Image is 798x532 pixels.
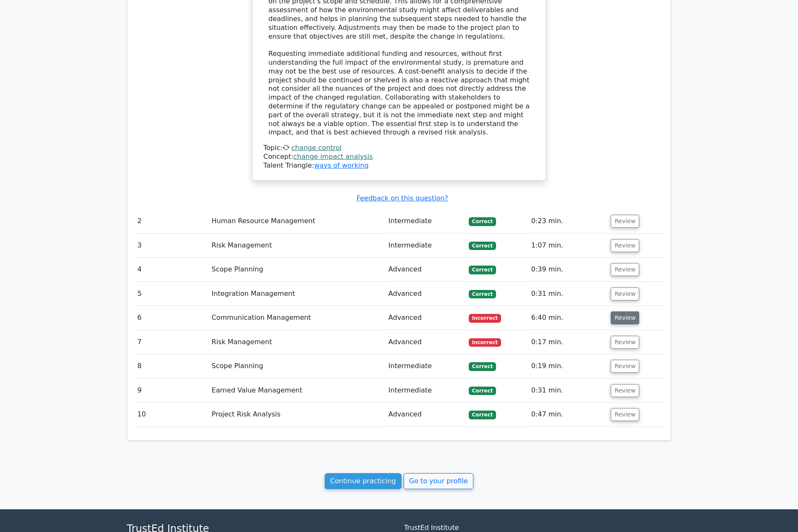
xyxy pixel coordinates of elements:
td: 5 [134,282,208,306]
td: Human Resource Management [208,209,385,233]
td: Project Risk Analysis [208,403,385,427]
td: 0:39 min. [528,258,608,282]
a: Go to your profile [404,473,473,489]
td: 0:31 min. [528,379,608,403]
button: Review [611,408,639,421]
button: Review [611,336,639,349]
td: 7 [134,330,208,354]
td: 8 [134,354,208,378]
td: 10 [134,403,208,427]
button: Review [611,384,639,397]
span: Correct [469,217,496,226]
span: Correct [469,242,496,250]
td: Intermediate [385,379,465,403]
td: Communication Management [208,306,385,330]
td: 0:31 min. [528,282,608,306]
td: 4 [134,258,208,282]
span: Incorrect [469,338,501,347]
span: Correct [469,290,496,298]
td: Integration Management [208,282,385,306]
div: Talent Triangle: [263,144,535,170]
a: change control [291,144,341,152]
td: Advanced [385,306,465,330]
td: Earned Value Management [208,379,385,403]
td: 0:17 min. [528,330,608,354]
td: 1:07 min. [528,234,608,258]
a: ways of working [314,161,369,169]
button: Review [611,263,639,276]
td: 2 [134,209,208,233]
td: Risk Management [208,234,385,258]
span: Correct [469,362,496,371]
td: Intermediate [385,354,465,378]
td: 6:40 min. [528,306,608,330]
td: Intermediate [385,234,465,258]
span: Correct [469,411,496,419]
td: 0:23 min. [528,209,608,233]
button: Review [611,360,639,373]
span: Incorrect [469,314,501,322]
span: Correct [469,387,496,395]
div: Concept: [263,153,535,161]
td: 3 [134,234,208,258]
td: Risk Management [208,330,385,354]
td: Advanced [385,330,465,354]
td: 6 [134,306,208,330]
a: Continue practicing [325,473,402,489]
td: Scope Planning [208,258,385,282]
td: Scope Planning [208,354,385,378]
td: 9 [134,379,208,403]
a: change impact analysis [294,153,373,161]
button: Review [611,239,639,252]
div: Topic: [263,144,535,153]
button: Review [611,311,639,324]
td: Advanced [385,282,465,306]
span: Correct [469,266,496,274]
a: Feedback on this question? [357,194,448,202]
td: Advanced [385,403,465,427]
td: Intermediate [385,209,465,233]
td: Advanced [385,258,465,282]
td: 0:19 min. [528,354,608,378]
td: 0:47 min. [528,403,608,427]
button: Review [611,287,639,300]
button: Review [611,215,639,228]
